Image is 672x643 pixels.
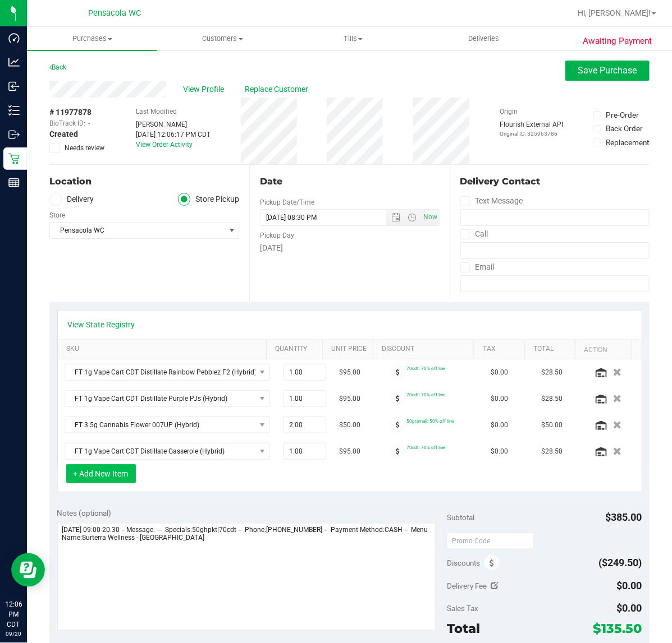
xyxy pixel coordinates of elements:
span: $50.00 [340,420,361,431]
input: 2.00 [284,417,326,433]
a: SKU [66,345,262,354]
button: + Add New Item [66,464,136,483]
span: Pensacola WC [88,8,141,18]
span: Open the date view [386,213,405,222]
span: Purchases [27,34,157,44]
div: Replacement [606,137,649,148]
span: $0.00 [491,446,509,457]
a: Discount [382,345,469,354]
input: 1.00 [284,391,326,406]
span: $0.00 [491,420,509,431]
a: Total [533,345,570,354]
input: Format: (999) 999-9999 [460,242,650,259]
span: NO DATA FOUND [65,364,270,381]
div: Date [260,175,439,188]
label: Call [460,226,488,242]
span: Discounts [447,553,480,573]
p: 12:06 PM CDT [5,599,22,630]
div: Location [49,175,239,188]
span: Notes (optional) [57,508,112,517]
inline-svg: Reports [8,177,20,188]
span: FT 1g Vape Cart CDT Distillate Gasserole (Hybrid) [65,443,255,459]
span: FT 1g Vape Cart CDT Distillate Purple PJs (Hybrid) [65,391,255,406]
span: Created [49,128,78,140]
span: $0.00 [491,394,509,404]
label: Email [460,259,495,275]
span: $95.00 [340,367,361,378]
span: Tills [289,34,418,44]
span: Replace Customer [245,84,312,95]
a: Quantity [275,345,318,354]
div: [DATE] [260,242,439,254]
input: 1.00 [284,364,326,380]
span: Open the time view [403,213,422,222]
span: Total [447,621,480,636]
p: Original ID: 325963786 [500,129,563,138]
span: 70cdt: 70% off line [407,366,446,371]
span: $50.00 [542,420,563,431]
span: FT 3.5g Cannabis Flower 007UP (Hybrid) [65,417,255,433]
input: Promo Code [447,533,534,549]
a: Customers [157,27,287,50]
span: ($249.50) [599,557,642,568]
span: BioTrack ID: [49,118,85,128]
div: Pre-Order [606,109,639,121]
span: Customers [158,34,287,44]
span: 70cdt: 70% off line [407,445,446,450]
label: Store Pickup [178,193,240,206]
label: Pickup Day [260,230,294,240]
a: Tax [483,345,520,354]
span: $385.00 [606,511,642,523]
span: Needs review [65,143,104,153]
span: # 11977878 [49,107,92,118]
span: $0.00 [491,367,509,378]
span: $28.50 [542,394,563,404]
span: Awaiting Payment [583,35,652,48]
label: Last Modified [136,107,177,117]
input: Format: (999) 999-9999 [460,209,650,226]
div: Back Order [606,123,643,134]
div: [DATE] 12:06:17 PM CDT [136,129,211,140]
inline-svg: Dashboard [8,33,20,44]
input: 1.00 [284,443,326,459]
span: Deliveries [453,34,514,44]
inline-svg: Inbound [8,81,20,92]
span: $0.00 [617,602,642,614]
span: 70cdt: 70% off line [407,392,446,397]
inline-svg: Analytics [8,57,20,68]
label: Text Message [460,193,523,209]
span: select [225,223,239,238]
a: Deliveries [418,27,548,50]
span: NO DATA FOUND [65,417,270,433]
span: FT 1g Vape Cart CDT Distillate Rainbow Pebblez F2 (Hybrid) [65,364,255,380]
a: View Order Activity [136,141,193,149]
a: Unit Price [331,345,368,354]
span: $95.00 [340,394,361,404]
label: Origin [500,107,518,117]
a: Purchases [27,27,157,50]
label: Pickup Date/Time [260,197,314,207]
th: Action [575,340,631,360]
span: NO DATA FOUND [65,390,270,407]
span: Sales Tax [447,604,478,613]
span: - [88,118,90,128]
span: $28.50 [542,367,563,378]
span: NO DATA FOUND [65,443,270,460]
label: Delivery [49,193,94,206]
span: Pensacola WC [50,223,225,238]
span: Hi, [PERSON_NAME]! [578,8,651,17]
a: Tills [288,27,418,50]
span: $95.00 [340,446,361,457]
inline-svg: Outbound [8,129,20,140]
span: Save Purchase [578,65,637,76]
inline-svg: Inventory [8,105,20,116]
div: Flourish External API [500,119,563,138]
i: Edit Delivery Fee [491,582,499,590]
iframe: Resource center [11,553,45,587]
div: Delivery Contact [460,175,650,188]
label: Store [49,210,65,220]
span: $0.00 [617,580,642,591]
a: Back [49,63,66,71]
button: Save Purchase [565,61,650,81]
span: View Profile [183,84,228,95]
